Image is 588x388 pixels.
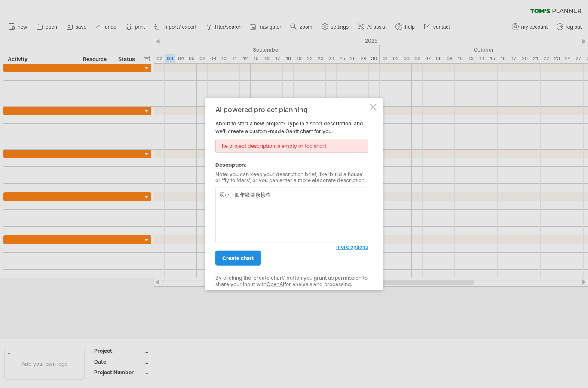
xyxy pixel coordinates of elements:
[336,244,368,250] span: more options
[215,275,368,287] div: By clicking the 'create chart' button you grant us permission to share your input with for analys...
[266,281,284,287] a: OpenAI
[215,105,368,283] div: About to start a new project? Type in a short description, and we'll create a custom-made Gantt c...
[336,243,368,251] a: more options
[215,161,368,168] div: Description:
[215,251,261,266] a: create chart
[215,105,368,113] div: AI powered project planning
[215,171,368,183] div: Note: you can keep your description brief, like 'build a house' or 'fly to Mars', or you can ente...
[222,255,254,261] span: create chart
[215,139,368,152] div: The project description is empty or too short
